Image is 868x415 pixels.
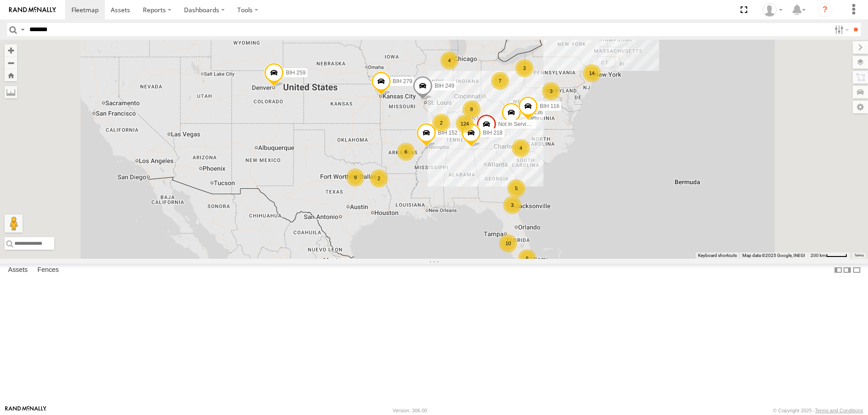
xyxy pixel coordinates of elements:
[370,169,388,187] div: 2
[507,179,525,197] div: 5
[5,86,17,98] label: Measure
[815,408,863,413] a: Terms and Conditions
[854,254,864,257] a: Terms (opens in new tab)
[5,56,17,69] button: Zoom out
[773,408,863,413] div: © Copyright 2025 -
[512,139,530,157] div: 4
[397,143,415,161] div: 6
[523,109,542,115] span: BIH 236
[434,83,454,89] span: BIH 249
[808,252,850,259] button: Map Scale: 200 km per 43 pixels
[499,234,517,252] div: 10
[462,100,481,118] div: 8
[346,168,364,187] div: 9
[4,264,32,276] label: Assets
[540,103,559,109] span: BIH 116
[393,408,427,413] div: Version: 306.00
[542,82,560,100] div: 3
[852,264,861,277] label: Hide Summary Table
[5,44,17,56] button: Zoom in
[393,78,412,84] span: BIH 279
[503,196,521,214] div: 3
[811,253,826,258] span: 200 km
[853,101,868,113] label: Map Settings
[33,264,63,276] label: Fences
[432,114,450,132] div: 2
[698,252,737,259] button: Keyboard shortcuts
[440,51,458,70] div: 4
[438,129,458,135] span: BIH 152
[818,3,832,17] i: ?
[19,23,26,36] label: Search Query
[498,121,590,127] span: Not in Service [GEOGRAPHIC_DATA]
[518,249,536,267] div: 6
[5,69,17,81] button: Zoom Home
[483,130,502,136] span: BIH 218
[491,72,509,90] div: 7
[742,253,805,258] span: Map data ©2025 Google, INEGI
[515,59,533,77] div: 3
[9,7,56,13] img: rand-logo.svg
[834,264,843,277] label: Dock Summary Table to the Left
[5,214,23,233] button: Drag Pegman onto the map to open Street View
[759,3,786,17] div: Nele .
[583,64,601,82] div: 14
[286,69,305,75] span: BIH 259
[456,115,474,133] div: 124
[5,406,47,415] a: Visit our Website
[831,23,850,36] label: Search Filter Options
[843,264,852,277] label: Dock Summary Table to the Right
